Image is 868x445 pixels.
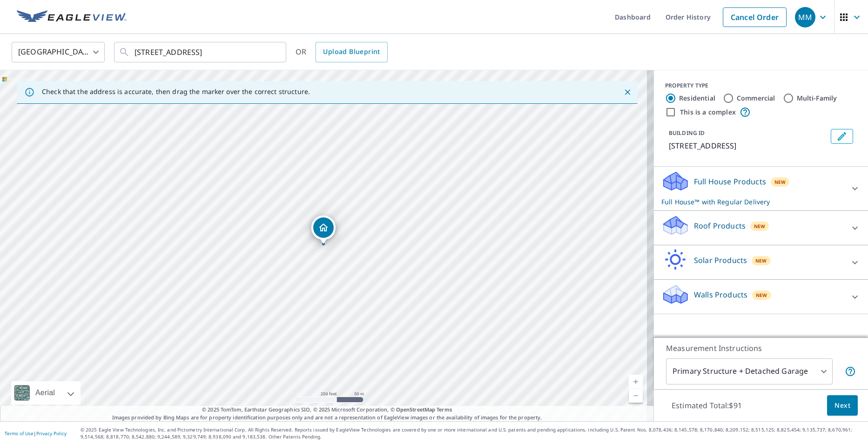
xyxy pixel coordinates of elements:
[664,395,749,416] p: Estimated Total: $91
[12,39,105,65] div: [GEOGRAPHIC_DATA]
[396,406,435,413] a: OpenStreetMap
[754,222,766,230] span: New
[756,291,767,299] span: New
[694,176,766,187] p: Full House Products
[694,255,747,266] p: Solar Products
[666,343,856,354] p: Measurement Instructions
[11,381,81,405] div: Aerial
[666,358,833,384] div: Primary Structure + Detached Garage
[679,94,715,103] label: Residential
[669,140,827,151] p: [STREET_ADDRESS]
[36,430,67,437] a: Privacy Policy
[680,108,736,117] label: This is a complex
[621,86,633,98] button: Close
[661,249,861,276] div: Solar ProductsNew
[795,7,815,27] div: MM
[694,289,747,300] p: Walls Products
[834,400,850,411] span: Next
[661,215,861,241] div: Roof ProductsNew
[629,389,643,403] a: Current Level 17, Zoom Out
[694,220,746,231] p: Roof Products
[5,431,67,436] p: |
[723,7,787,27] a: Cancel Order
[845,366,856,377] span: Your report will include the primary structure and a detached garage if one exists.
[81,426,863,440] p: © 2025 Eagle View Technologies, Inc. and Pictometry International Corp. All Rights Reserved. Repo...
[42,88,310,96] p: Check that the address is accurate, then drag the marker over the correct structure.
[316,42,387,62] a: Upload Blueprint
[5,430,34,437] a: Terms of Use
[323,46,380,58] span: Upload Blueprint
[827,395,858,416] button: Next
[135,39,267,65] input: Search by address or latitude-longitude
[311,216,336,244] div: Dropped pin, building 1, Residential property, 96 W Notre Dame St Glens Falls, NY 12801
[33,381,58,405] div: Aerial
[202,406,452,414] span: © 2025 TomTom, Earthstar Geographics SIO, © 2025 Microsoft Corporation, ©
[661,197,844,207] p: Full House™ with Regular Delivery
[665,81,857,90] div: PROPERTY TYPE
[797,94,837,103] label: Multi-Family
[755,257,767,264] span: New
[831,129,853,144] button: Edit building 1
[437,406,452,413] a: Terms
[661,170,861,207] div: Full House ProductsNewFull House™ with Regular Delivery
[774,178,786,186] span: New
[669,129,705,137] p: BUILDING ID
[296,42,388,62] div: OR
[661,283,861,310] div: Walls ProductsNew
[737,94,775,103] label: Commercial
[17,10,127,24] img: EV Logo
[629,375,643,389] a: Current Level 17, Zoom In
